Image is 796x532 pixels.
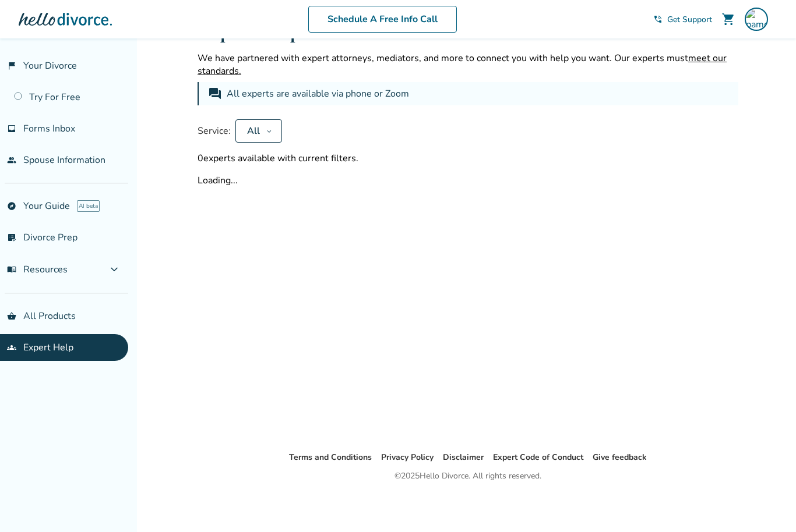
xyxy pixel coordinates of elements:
a: Terms and Conditions [289,452,372,463]
img: pamela_davis@icloud.com [745,8,768,31]
span: list_alt_check [7,233,16,242]
a: Schedule A Free Info Call [308,6,457,33]
span: inbox [7,124,16,133]
span: Resources [7,263,68,276]
span: people [7,155,16,165]
div: Loading... [198,174,738,187]
span: shopping_cart [721,12,735,26]
button: All [235,119,282,143]
div: © 2025 Hello Divorce. All rights reserved. [395,469,541,483]
li: Disclaimer [443,451,484,464]
span: meet our standards. [198,52,727,77]
div: All [245,125,262,137]
span: phone_in_talk [653,15,663,24]
span: forum [208,87,222,101]
span: Service: [198,125,231,137]
span: expand_more [107,263,121,276]
span: menu_book [7,265,16,274]
li: Give feedback [593,451,647,464]
p: We have partnered with expert attorneys, mediators, and more to connect you with help you want. O... [198,52,738,77]
span: Forms Inbox [23,122,75,135]
a: Expert Code of Conduct [493,452,583,463]
span: flag_2 [7,61,16,70]
a: phone_in_talkGet Support [653,14,712,25]
span: AI beta [77,200,100,212]
span: shopping_basket [7,311,16,321]
div: All experts are available via phone or Zoom [227,87,411,101]
span: Get Support [667,14,712,25]
span: groups [7,343,16,352]
iframe: Chat Widget [738,476,796,532]
span: explore [7,201,16,211]
a: Privacy Policy [381,452,434,463]
div: 0 experts available with current filters. [198,152,738,165]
